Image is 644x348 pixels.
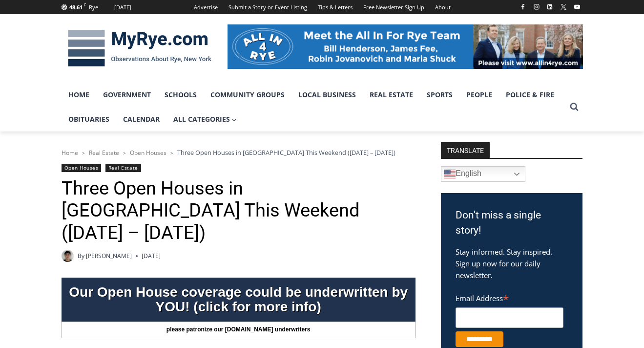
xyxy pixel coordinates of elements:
span: Three Open Houses in [GEOGRAPHIC_DATA] This Weekend ([DATE] – [DATE]) [177,148,395,157]
span: > [170,150,173,156]
button: View Search Form [565,98,583,116]
a: Open Houses [62,164,102,172]
a: Real Estate [105,164,141,172]
img: Patel, Devan - bio cropped 200x200 [62,250,74,262]
a: [PERSON_NAME] [86,252,132,260]
a: Home [62,83,96,107]
a: YouTube [571,1,583,13]
span: 48.61 [69,3,83,11]
h1: Three Open Houses in [GEOGRAPHIC_DATA] This Weekend ([DATE] – [DATE]) [62,177,415,244]
h3: Don't miss a single story! [456,208,568,239]
a: Community Groups [204,83,291,107]
span: > [123,150,126,156]
a: Home [62,149,78,157]
a: Instagram [531,1,542,13]
img: en [444,168,456,180]
a: X [558,1,569,13]
a: Open Houses [130,149,166,157]
div: Our Open House coverage could be underwritten by YOU! (click for more info) [62,280,415,319]
span: By [78,251,84,261]
span: F [84,2,86,7]
a: Schools [158,83,204,107]
a: Calendar [116,107,166,131]
strong: TRANSLATE [441,142,490,158]
nav: Primary Navigation [62,83,565,132]
div: please patronize our [DOMAIN_NAME] underwriters [62,322,415,338]
a: English [441,166,525,182]
a: Our Open House coverage could be underwritten by YOU! (click for more info) please patronize our ... [62,278,415,338]
span: All Categories [173,114,237,125]
a: All Categories [166,107,244,131]
img: All in for Rye [228,24,583,68]
nav: Breadcrumbs [62,148,415,157]
div: [DATE] [114,3,131,12]
a: Linkedin [544,1,556,13]
img: MyRye.com [62,23,218,74]
label: Email Address [456,288,563,306]
time: [DATE] [142,251,161,261]
a: Government [96,83,158,107]
a: Sports [420,83,459,107]
a: Obituaries [62,107,116,131]
div: Rye [89,3,98,12]
a: People [459,83,499,107]
span: > [82,150,85,156]
a: Police & Fire [499,83,561,107]
a: Real Estate [89,149,119,157]
a: Author image [62,250,74,262]
p: Stay informed. Stay inspired. Sign up now for our daily newsletter. [456,246,568,281]
a: Facebook [517,1,529,13]
a: Local Business [291,83,363,107]
a: Real Estate [363,83,420,107]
